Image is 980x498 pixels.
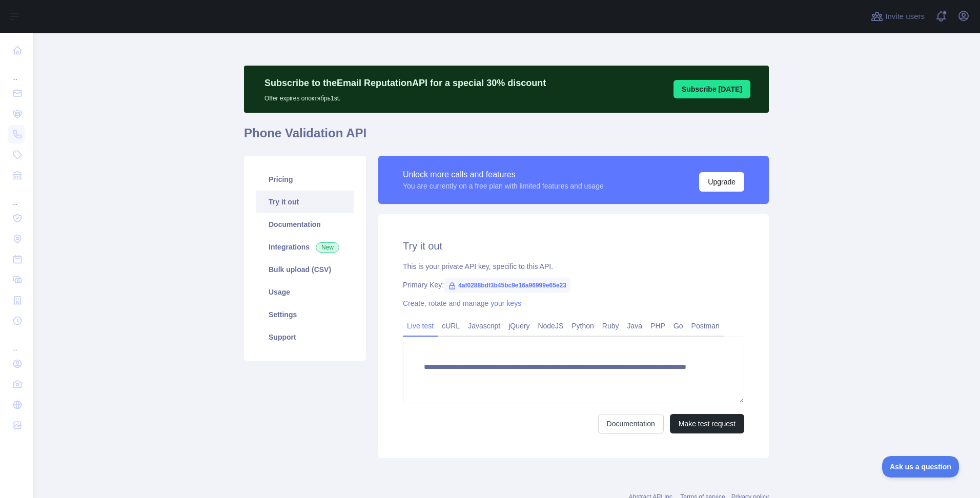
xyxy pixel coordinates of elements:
[264,76,546,90] p: Subscribe to the Email Reputation API for a special 30 % discount
[403,318,438,334] a: Live test
[403,169,604,181] div: Unlock more calls and features
[256,213,354,236] a: Documentation
[256,303,354,326] a: Settings
[673,80,750,98] button: Subscribe [DATE]
[256,281,354,303] a: Usage
[403,181,604,191] div: You are currently on a free plan with limited features and usage
[8,186,25,207] div: ...
[464,318,504,334] a: Javascript
[256,258,354,281] a: Bulk upload (CSV)
[869,8,927,25] button: Invite users
[403,261,744,272] div: This is your private API key, specific to this API.
[534,318,567,334] a: NodeJS
[882,456,959,478] iframe: Toggle Customer Support
[403,239,744,253] h2: Try it out
[256,326,354,348] a: Support
[699,172,744,192] button: Upgrade
[670,414,744,433] button: Make test request
[403,299,521,307] a: Create, rotate and manage your keys
[244,125,769,150] h1: Phone Validation API
[598,414,664,433] a: Documentation
[8,61,25,82] div: ...
[8,332,25,352] div: ...
[444,278,570,293] span: 4af0288bdf3b45bc9e16a96999e65e23
[264,90,546,102] p: Offer expires on октябрь 1st.
[256,236,354,258] a: Integrations New
[669,318,687,334] a: Go
[646,318,669,334] a: PHP
[504,318,534,334] a: jQuery
[598,318,623,334] a: Ruby
[256,168,354,191] a: Pricing
[316,242,339,253] span: New
[256,191,354,213] a: Try it out
[567,318,598,334] a: Python
[623,318,647,334] a: Java
[438,318,464,334] a: cURL
[687,318,724,334] a: Postman
[885,11,925,23] span: Invite users
[403,280,744,290] div: Primary Key:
